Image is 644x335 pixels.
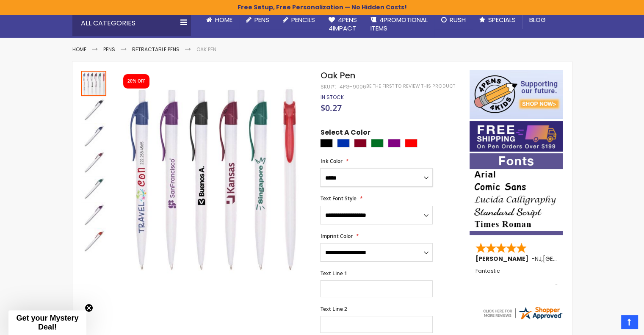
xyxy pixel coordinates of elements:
span: Text Line 1 [320,270,347,277]
span: In stock [320,94,343,101]
div: Fantastic [475,268,558,286]
div: Green [371,139,384,147]
img: Free shipping on orders over $199 [470,121,563,152]
strong: SKU [320,83,336,90]
span: Ink Color [320,158,342,165]
img: Oak Pen [81,150,106,175]
span: 4PROMOTIONAL ITEMS [370,15,428,33]
a: 4PROMOTIONALITEMS [364,11,434,38]
img: Oak Pen [81,176,106,201]
a: Pens [103,46,115,53]
span: NJ [535,255,542,263]
span: 4Pens 4impact [329,15,357,33]
a: Specials [473,11,522,29]
a: Top [621,315,638,329]
a: Blog [522,11,553,29]
span: Text Font Style [320,195,356,202]
span: Select A Color [320,128,370,139]
img: Oak Pen [81,123,106,149]
button: Close teaser [85,304,93,312]
div: Get your Mystery Deal!Close teaser [8,310,86,335]
li: Oak Pen [196,46,216,53]
a: Pencils [276,11,322,29]
div: Oak Pen [81,175,107,201]
div: Purple [388,139,401,147]
a: Retractable Pens [132,46,180,53]
a: Home [72,46,86,53]
div: Oak Pen [81,149,107,175]
img: Oak Pen [81,202,106,227]
div: Blue [337,139,350,147]
div: 20% OFF [127,78,145,84]
span: Text Line 2 [320,305,347,313]
div: Oak Pen [81,122,107,149]
img: 4pens 4 kids [470,70,563,119]
div: Oak Pen [81,96,107,122]
img: font-personalization-examples [470,153,563,235]
a: Rush [434,11,473,29]
div: All Categories [72,11,191,36]
span: Specials [488,15,516,24]
span: Home [215,15,232,24]
div: Availability [320,94,343,101]
span: Rush [450,15,466,24]
a: 4pens.com certificate URL [482,315,563,322]
img: 4pens.com widget logo [482,305,563,321]
a: Pens [239,11,276,29]
div: Red [405,139,417,147]
div: Oak Pen [81,70,107,96]
span: Oak Pen [320,69,355,81]
div: 4PG-9006 [339,83,366,90]
img: Oak Pen [81,97,106,122]
span: Get your Mystery Deal! [16,314,78,331]
span: Blog [529,15,546,24]
img: Oak Pen [115,82,309,276]
a: Home [199,11,239,29]
div: Black [320,139,333,147]
span: [PERSON_NAME] [475,255,531,263]
div: Oak Pen [81,201,107,227]
a: Be the first to review this product [366,83,455,89]
div: Oak Pen [81,227,106,254]
span: Pens [254,15,269,24]
span: Pencils [291,15,315,24]
span: Imprint Color [320,233,352,240]
img: Oak Pen [81,228,106,254]
span: - , [531,255,605,263]
a: 4Pens4impact [322,11,364,38]
span: $0.27 [320,102,341,114]
div: Burgundy [354,139,367,147]
span: [GEOGRAPHIC_DATA] [543,255,605,263]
